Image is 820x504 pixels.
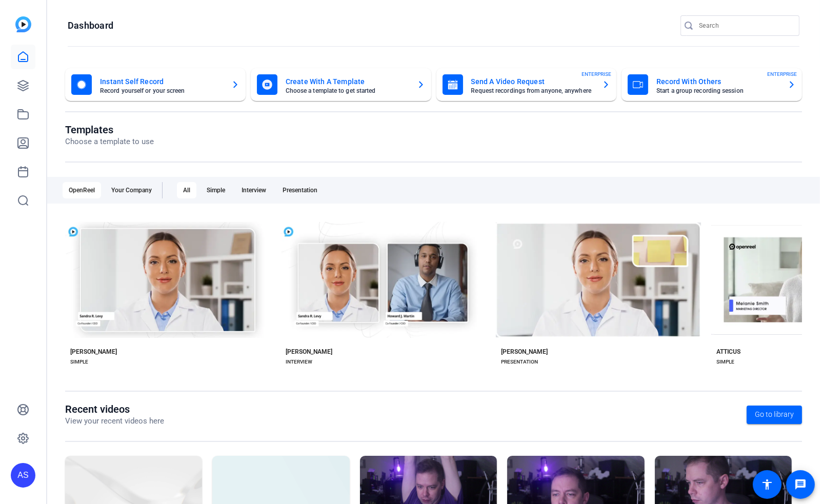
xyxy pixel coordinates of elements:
[656,88,779,94] mat-card-subtitle: Start a group recording session
[11,463,35,488] div: AS
[755,409,794,420] span: Go to library
[716,348,741,356] div: ATTICUS
[286,348,332,356] div: [PERSON_NAME]
[65,68,246,101] button: Instant Self RecordRecord yourself or your screen
[656,75,779,88] mat-card-title: Record With Others
[286,358,312,366] div: INTERVIEW
[65,136,154,148] p: Choose a template to use
[15,16,31,32] img: blue-gradient.svg
[251,68,431,101] button: Create With A TemplateChoose a template to get started
[747,406,802,424] a: Go to library
[235,182,272,198] div: Interview
[761,478,773,491] mat-icon: accessibility
[65,415,164,427] p: View your recent videos here
[501,358,538,366] div: PRESENTATION
[622,68,802,101] button: Record With OthersStart a group recording sessionENTERPRISE
[471,75,594,88] mat-card-title: Send A Video Request
[70,348,117,356] div: [PERSON_NAME]
[767,70,797,78] span: ENTERPRISE
[177,182,196,198] div: All
[286,88,409,94] mat-card-subtitle: Choose a template to get started
[100,88,223,94] mat-card-subtitle: Record yourself or your screen
[471,88,594,94] mat-card-subtitle: Request recordings from anyone, anywhere
[436,68,617,101] button: Send A Video RequestRequest recordings from anyone, anywhereENTERPRISE
[501,348,548,356] div: [PERSON_NAME]
[716,358,734,366] div: SIMPLE
[65,403,164,415] h1: Recent videos
[582,70,611,78] span: ENTERPRISE
[286,75,409,88] mat-card-title: Create With A Template
[68,19,113,32] h1: Dashboard
[105,182,158,198] div: Your Company
[100,75,223,88] mat-card-title: Instant Self Record
[63,182,101,198] div: OpenReel
[699,19,791,32] input: Search
[201,182,231,198] div: Simple
[276,182,324,198] div: Presentation
[70,358,88,366] div: SIMPLE
[65,124,154,136] h1: Templates
[794,478,807,491] mat-icon: message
